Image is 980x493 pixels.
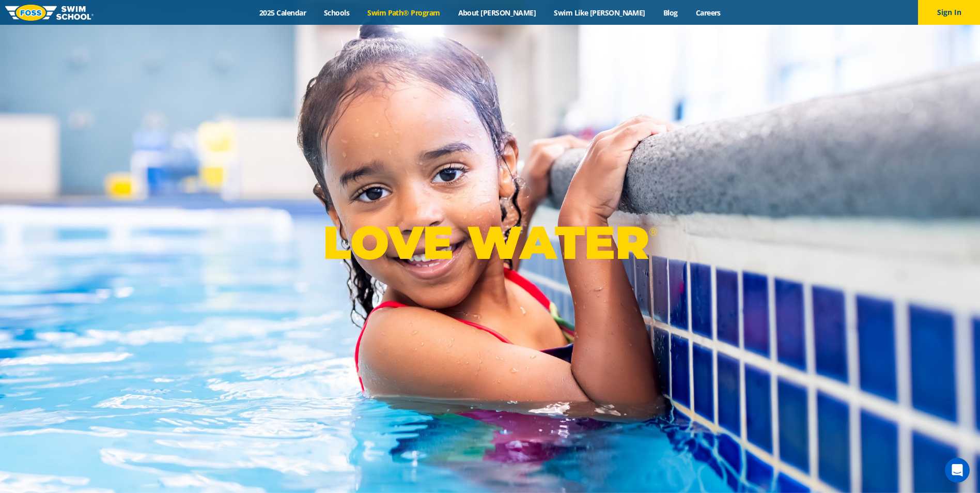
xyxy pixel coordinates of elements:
a: About [PERSON_NAME] [449,8,545,18]
sup: ® [649,225,657,238]
a: 2025 Calendar [251,8,315,18]
a: Swim Path® Program [359,8,449,18]
a: Swim Like [PERSON_NAME] [545,8,655,18]
img: FOSS Swim School Logo [5,5,94,21]
a: Schools [315,8,359,18]
a: Blog [654,8,687,18]
div: Open Intercom Messenger [945,458,970,483]
a: Careers [687,8,729,18]
p: LOVE WATER [323,215,657,270]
